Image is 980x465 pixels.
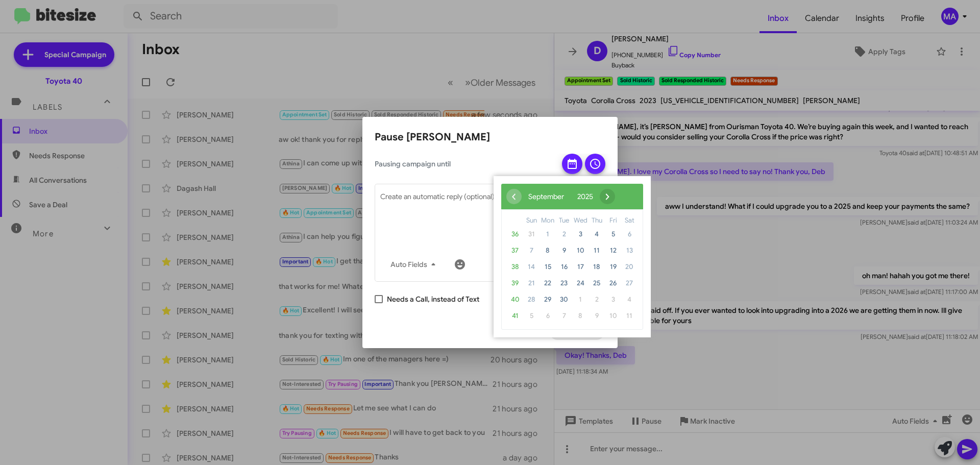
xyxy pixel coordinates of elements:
[621,275,638,291] span: 27
[375,129,605,145] h2: Pause [PERSON_NAME]
[507,226,523,242] span: 36
[375,159,553,169] span: Pausing campaign until
[390,255,439,274] span: Auto Fields
[540,308,556,324] span: 6
[506,189,522,204] span: ‹
[507,291,523,308] span: 40
[523,242,540,259] span: 7
[605,275,621,291] span: 26
[506,189,615,199] bs-datepicker-navigation-view: ​ ​ ​
[571,189,600,204] button: 2025
[540,226,556,242] span: 1
[556,259,572,275] span: 16
[522,189,571,204] button: September
[605,308,621,324] span: 10
[589,291,605,308] span: 2
[540,215,556,226] th: weekday
[494,176,651,337] bs-datepicker-container: calendar
[621,242,638,259] span: 13
[589,308,605,324] span: 9
[572,226,589,242] span: 3
[556,275,572,291] span: 23
[556,226,572,242] span: 2
[540,242,556,259] span: 8
[387,293,479,305] span: Needs a Call, instead of Text
[528,192,564,201] span: September
[605,215,621,226] th: weekday
[605,291,621,308] span: 3
[556,291,572,308] span: 30
[572,308,589,324] span: 8
[589,226,605,242] span: 4
[523,215,540,226] th: weekday
[605,226,621,242] span: 5
[572,275,589,291] span: 24
[507,308,523,324] span: 41
[605,259,621,275] span: 19
[507,259,523,275] span: 38
[523,259,540,275] span: 14
[556,215,572,226] th: weekday
[382,255,448,274] button: Auto Fields
[621,291,638,308] span: 4
[621,215,638,226] th: weekday
[540,259,556,275] span: 15
[621,226,638,242] span: 6
[589,215,605,226] th: weekday
[577,192,593,201] span: 2025
[507,275,523,291] span: 39
[523,308,540,324] span: 5
[621,308,638,324] span: 11
[572,215,589,226] th: weekday
[600,189,615,204] button: ›
[572,259,589,275] span: 17
[621,259,638,275] span: 20
[540,291,556,308] span: 29
[523,275,540,291] span: 21
[523,226,540,242] span: 31
[589,275,605,291] span: 25
[540,275,556,291] span: 22
[589,259,605,275] span: 18
[605,242,621,259] span: 12
[572,291,589,308] span: 1
[556,242,572,259] span: 9
[523,291,540,308] span: 28
[507,242,523,259] span: 37
[556,308,572,324] span: 7
[572,242,589,259] span: 10
[589,242,605,259] span: 11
